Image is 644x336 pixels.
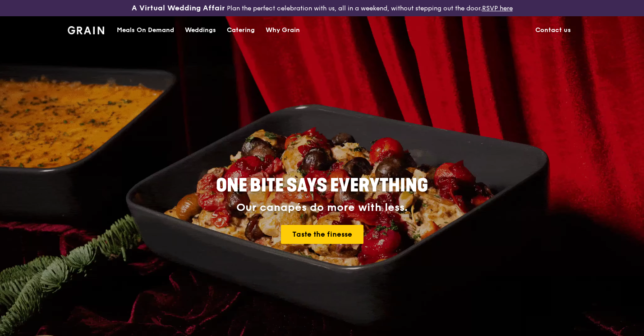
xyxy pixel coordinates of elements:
a: GrainGrain [68,16,104,43]
a: Catering [221,17,260,44]
a: Taste the finesse [281,225,363,244]
div: Our canapés do more with less. [160,201,484,214]
div: Meals On Demand [117,17,174,44]
img: Grain [68,26,104,34]
div: Plan the perfect celebration with us, all in a weekend, without stepping out the door. [107,4,537,13]
div: Catering [227,17,255,44]
a: Why Grain [260,17,305,44]
div: Weddings [185,17,216,44]
a: Weddings [179,17,221,44]
div: Why Grain [266,17,300,44]
span: ONE BITE SAYS EVERYTHING [216,175,428,196]
a: Contact us [530,17,576,44]
a: RSVP here [482,5,513,12]
h3: A Virtual Wedding Affair [132,4,225,13]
